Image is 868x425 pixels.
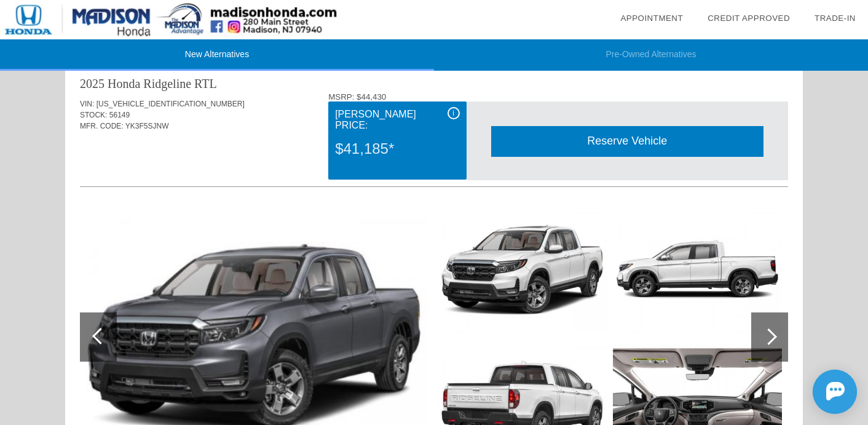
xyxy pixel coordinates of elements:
[80,122,124,130] span: MFR. CODE:
[491,126,763,156] div: Reserve Vehicle
[194,75,217,92] div: RTL
[80,150,788,170] div: Quoted on [DATE] 8:57:53 AM
[97,100,245,108] span: [US_VEHICLE_IDENTIFICATION_NUMBER]
[448,107,460,119] div: i
[757,359,868,425] iframe: To enrich screen reader interactions, please activate Accessibility in Grammarly extension settings
[80,111,107,119] span: STOCK:
[613,207,782,333] img: image.aspx
[328,92,788,101] div: MSRP: $44,430
[708,14,790,23] a: Credit Approved
[335,107,459,133] div: [PERSON_NAME] Price:
[815,14,856,23] a: Trade-In
[438,207,607,333] img: image.aspx
[335,133,459,165] div: $41,185*
[80,100,94,108] span: VIN:
[434,39,868,71] li: Pre-Owned Alternatives
[109,111,130,119] span: 56149
[80,75,191,92] div: 2025 Honda Ridgeline
[125,122,169,130] span: YK3F5SJNW
[620,14,683,23] a: Appointment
